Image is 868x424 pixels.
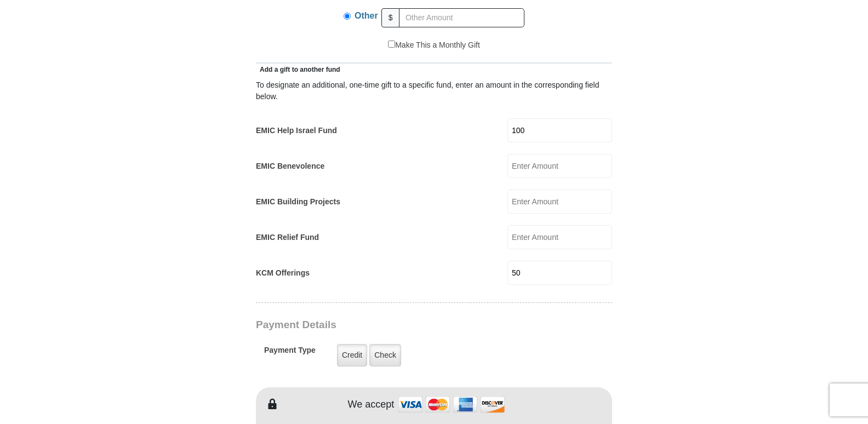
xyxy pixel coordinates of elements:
div: To designate an additional, one-time gift to a specific fund, enter an amount in the correspondin... [256,79,612,102]
label: Make This a Monthly Gift [388,39,480,51]
label: KCM Offerings [256,267,310,279]
label: Credit [337,344,367,366]
input: Other Amount [399,8,524,27]
label: EMIC Benevolence [256,161,324,172]
h4: We accept [348,399,395,411]
input: Enter Amount [507,261,612,285]
input: Enter Amount [507,190,612,214]
span: $ [381,8,400,27]
input: Enter Amount [507,118,612,142]
input: Enter Amount [507,154,612,178]
label: EMIC Building Projects [256,196,340,208]
span: Add a gift to another fund [256,66,340,73]
span: Other [355,11,378,20]
h3: Payment Details [256,319,535,331]
img: credit cards accepted [397,393,506,416]
input: Enter Amount [507,225,612,249]
label: Check [369,344,401,366]
input: Make This a Monthly Gift [388,41,395,48]
h5: Payment Type [264,346,316,360]
label: EMIC Help Israel Fund [256,125,337,136]
label: EMIC Relief Fund [256,232,319,243]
